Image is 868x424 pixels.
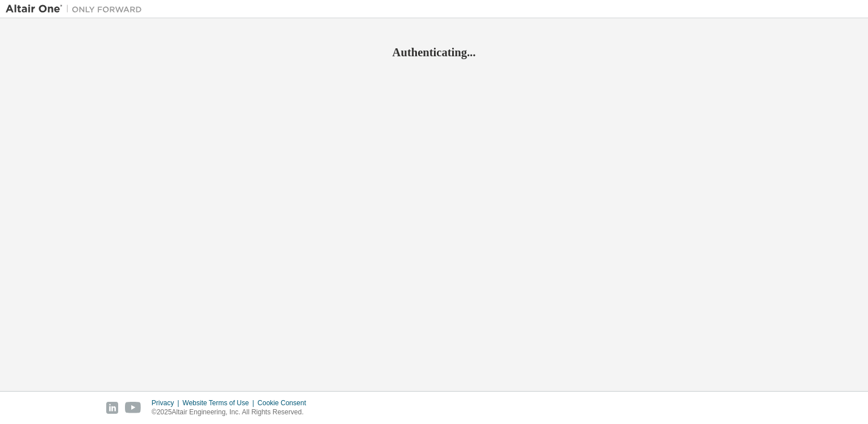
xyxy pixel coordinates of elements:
[125,402,141,414] img: youtube.svg
[182,398,257,408] div: Website Terms of Use
[152,408,313,417] p: © 2025 Altair Engineering, Inc. All Rights Reserved.
[152,398,182,408] div: Privacy
[106,402,118,414] img: linkedin.svg
[257,398,312,408] div: Cookie Consent
[6,3,148,15] img: Altair One
[6,45,862,60] h2: Authenticating...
